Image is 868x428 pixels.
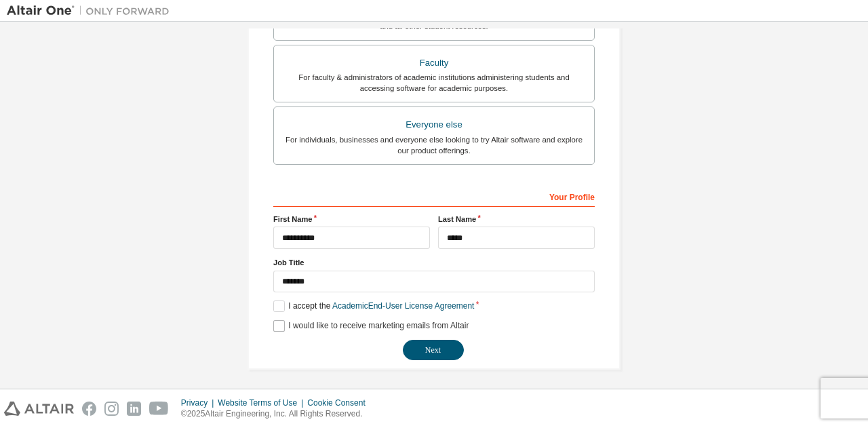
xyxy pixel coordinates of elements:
div: Cookie Consent [307,397,373,408]
img: linkedin.svg [127,402,141,416]
label: Job Title [273,257,595,268]
div: Your Profile [273,185,595,207]
img: altair_logo.svg [4,402,74,416]
div: Privacy [181,397,218,408]
img: Altair One [7,4,176,18]
div: Everyone else [282,115,586,134]
label: Last Name [438,214,595,225]
div: Faculty [282,54,586,73]
label: First Name [273,214,430,225]
img: instagram.svg [104,402,119,416]
img: facebook.svg [82,402,96,416]
div: For individuals, businesses and everyone else looking to try Altair software and explore our prod... [282,134,586,156]
img: youtube.svg [149,402,169,416]
label: I would like to receive marketing emails from Altair [273,320,469,332]
label: I accept the [273,300,474,312]
a: Academic End-User License Agreement [332,301,474,311]
p: © 2025 Altair Engineering, Inc. All Rights Reserved. [181,408,374,420]
div: For faculty & administrators of academic institutions administering students and accessing softwa... [282,72,586,94]
div: Website Terms of Use [218,397,307,408]
button: Next [403,340,464,360]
